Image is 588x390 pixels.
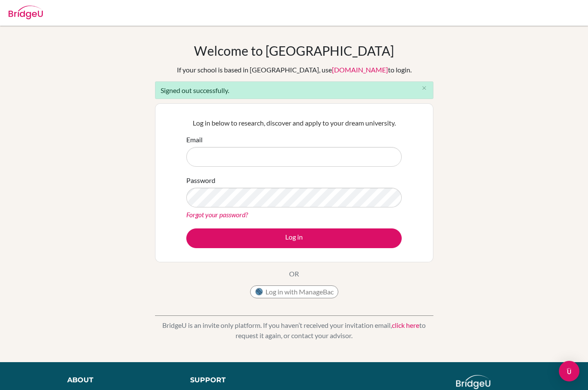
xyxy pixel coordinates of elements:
p: Log in below to research, discover and apply to your dream university. [186,118,402,128]
button: Log in [186,228,402,248]
p: OR [289,269,299,279]
img: logo_white@2x-f4f0deed5e89b7ecb1c2cc34c3e3d731f90f0f143d5ea2071677605dd97b5244.png [456,375,491,389]
a: click here [392,321,419,329]
img: Bridge-U [9,6,43,19]
a: Forgot your password? [186,210,248,219]
h1: Welcome to [GEOGRAPHIC_DATA] [194,43,394,58]
label: Email [186,135,203,145]
p: BridgeU is an invite only platform. If you haven’t received your invitation email, to request it ... [155,320,433,341]
i: close [421,85,427,91]
button: Close [416,82,433,95]
div: Support [190,375,285,385]
div: If your school is based in [GEOGRAPHIC_DATA], use to login. [177,65,412,75]
label: Password [186,175,215,186]
a: [DOMAIN_NAME] [332,66,388,74]
div: Signed out successfully. [155,81,433,99]
button: Log in with ManageBac [250,285,338,298]
div: About [67,375,171,385]
div: Open Intercom Messenger [559,361,579,381]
